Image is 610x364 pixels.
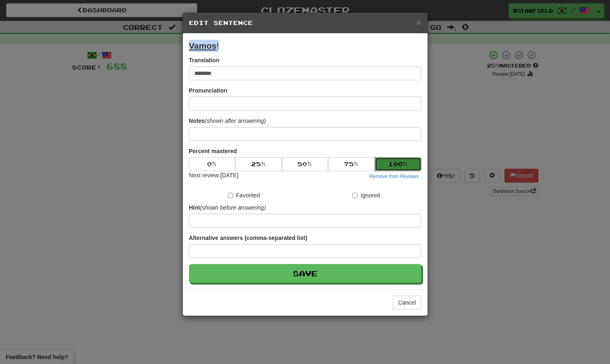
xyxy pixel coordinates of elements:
h5: Edit Sentence [189,19,421,27]
button: 25% [235,157,282,171]
label: Ignored [352,191,380,199]
label: Favorited [228,191,260,199]
button: Remove from Reviews [367,172,421,181]
label: Translation [189,56,220,64]
span: × [416,18,421,27]
button: Save [189,264,421,283]
p: ! [189,40,421,52]
div: Percent mastered [189,157,421,171]
button: 100% [375,157,421,171]
label: Hint [189,203,266,212]
label: Percent mastered [189,147,237,155]
button: 50% [282,157,329,171]
em: (shown before answering) [200,204,266,211]
button: Cancel [393,296,421,310]
label: Notes [189,117,266,125]
input: Favorited [228,193,233,198]
button: 75% [328,157,375,171]
button: 0% [189,157,236,171]
div: Next review: [DATE] [189,171,239,181]
u: Vamos [189,41,217,50]
button: Close [416,18,421,27]
label: Alternative answers (comma-separated list) [189,234,307,242]
label: Pronunciation [189,86,227,95]
input: Ignored [352,193,358,198]
em: (shown after answering) [205,118,266,124]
